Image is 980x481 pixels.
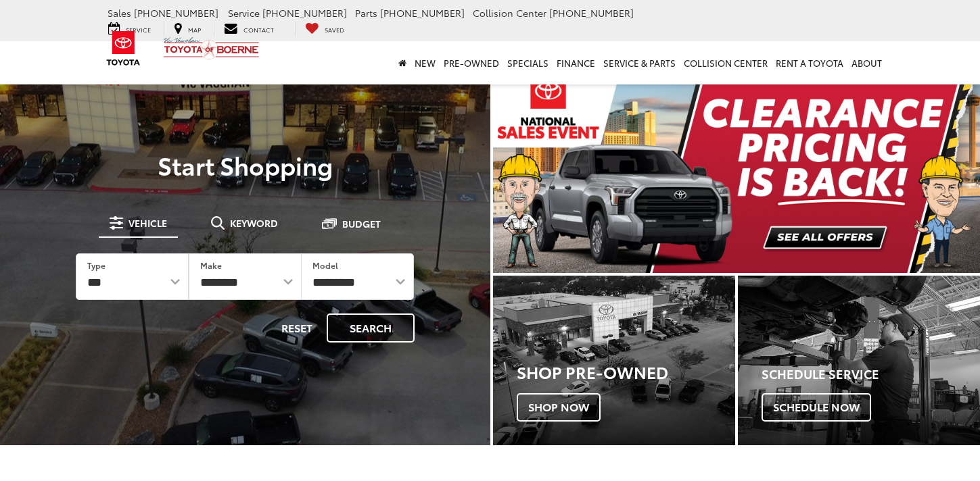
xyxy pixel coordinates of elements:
span: [PHONE_NUMBER] [380,6,465,20]
button: Reset [270,313,324,343]
p: Start Shopping [57,151,434,178]
img: Toyota [98,26,149,70]
a: Service & Parts: Opens in a new tab [599,41,680,84]
img: Vic Vaughan Toyota of Boerne [163,36,260,60]
span: [PHONE_NUMBER] [262,6,347,20]
span: Keyword [230,218,278,228]
span: Service [126,25,151,34]
div: Toyota [738,276,980,445]
span: Collision Center [473,6,546,20]
a: Collision Center [680,41,772,84]
span: Schedule Now [762,393,871,422]
label: Make [200,259,222,271]
span: Saved [325,25,344,34]
a: Contact [214,22,284,36]
div: Toyota [493,276,735,445]
span: Parts [355,6,377,20]
a: Home [394,41,411,84]
h4: Schedule Service [762,368,980,381]
a: Shop Pre-Owned Shop Now [493,276,735,445]
a: Rent a Toyota [772,41,847,84]
span: Budget [342,219,381,228]
span: Service [228,6,260,20]
span: [PHONE_NUMBER] [549,6,634,20]
button: Search [327,313,415,343]
label: Type [87,259,106,271]
a: Specials [503,41,553,84]
a: New [411,41,440,84]
a: Pre-Owned [440,41,503,84]
button: Click to view next picture. [907,95,980,246]
label: Model [312,259,338,271]
span: Contact [243,25,274,34]
a: Finance [553,41,599,84]
span: Map [188,25,201,34]
a: Schedule Service Schedule Now [738,276,980,445]
a: My Saved Vehicles [295,22,354,36]
span: Sales [108,6,131,20]
a: Service [98,22,161,36]
button: Click to view previous picture. [493,95,566,246]
a: About [847,41,886,84]
span: [PHONE_NUMBER] [134,6,218,20]
span: Vehicle [129,218,167,228]
h3: Shop Pre-Owned [517,363,735,380]
span: Shop Now [517,393,601,422]
a: Map [164,22,211,36]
